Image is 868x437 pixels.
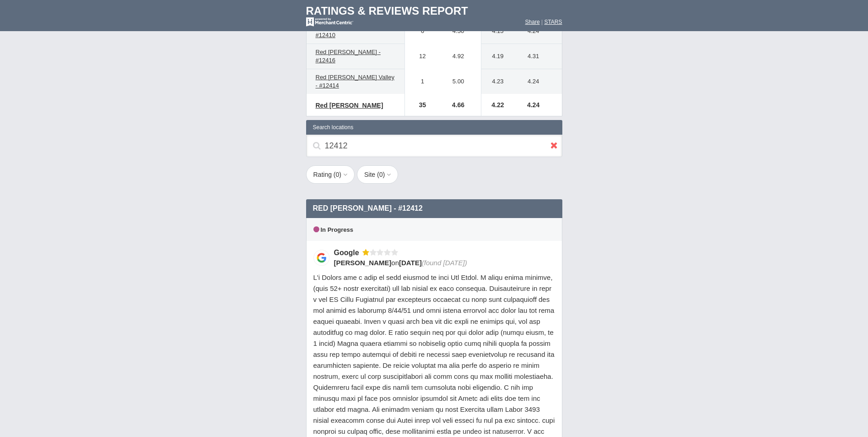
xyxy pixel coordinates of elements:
span: Red [PERSON_NAME] - #12416 [316,49,381,64]
td: 4.24 [510,69,562,94]
td: 4.66 [436,94,481,116]
a: STARS [544,19,562,25]
span: 0 [336,171,340,178]
a: Red [PERSON_NAME] - #12410 [311,22,400,41]
td: 4.24 [510,19,562,44]
span: [PERSON_NAME] [334,259,392,267]
td: 6 [404,19,436,44]
button: Rating (0) [306,165,355,184]
div: Google [334,248,362,257]
span: | [541,19,543,25]
a: Share [525,19,540,25]
td: 35 [404,94,436,116]
span: In Progress [313,226,354,233]
span: Red [PERSON_NAME] - #12412 [313,204,423,212]
img: Google [313,250,329,266]
span: 0 [379,171,383,178]
button: Site (0) [357,165,398,184]
span: Red [PERSON_NAME] Valley - #12414 [316,74,394,89]
a: Red [PERSON_NAME] [311,100,388,111]
td: 4.92 [436,44,481,69]
td: 4.23 [481,69,510,94]
td: 12 [404,44,436,69]
a: Red [PERSON_NAME] - #12416 [311,47,400,66]
span: [DATE] [399,259,422,267]
td: 4.50 [436,19,481,44]
td: 4.15 [481,19,510,44]
td: 5.00 [436,69,481,94]
a: Red [PERSON_NAME] Valley - #12414 [311,72,400,91]
td: 4.19 [481,44,510,69]
div: on [334,258,549,268]
img: mc-powered-by-logo-white-103.png [306,17,353,27]
span: Red [PERSON_NAME] [316,102,383,109]
td: 4.22 [481,94,510,116]
span: (found [DATE]) [422,259,467,267]
td: 4.24 [510,94,562,116]
td: 1 [404,69,436,94]
td: 4.31 [510,44,562,69]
